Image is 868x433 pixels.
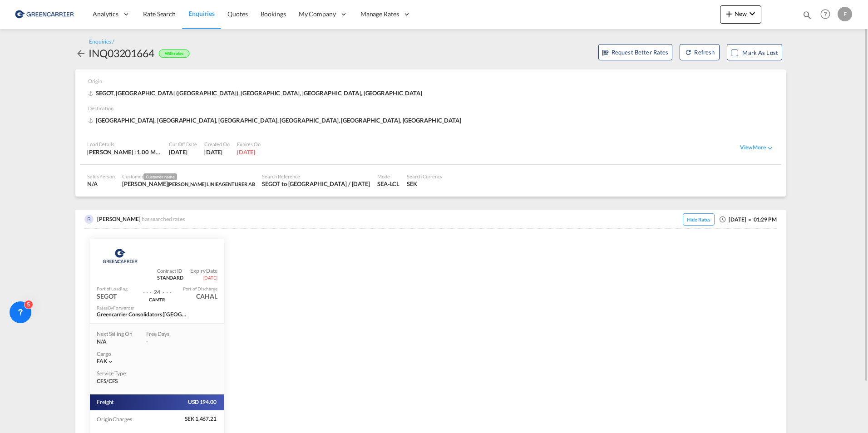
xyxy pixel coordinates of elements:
div: Created On [204,141,230,148]
div: Help [818,6,838,23]
div: View Moreicon-chevron-down [740,144,774,152]
div: [PERSON_NAME] : 1.00 MT | Volumetric Wt : 1.00 CBM | Chargeable Wt : 1.00 W/M [87,148,162,156]
div: - [146,338,182,346]
div: via Port CAMTR [137,296,178,302]
button: assets/icons/custom/RBR.svgRequest Better Rates [598,44,673,60]
span: STANDARD [157,274,183,281]
div: INQ03201664 [89,46,154,60]
button: Mark as Lost [727,44,782,60]
div: N/A [97,338,133,346]
span: Customer name [143,173,177,180]
div: Customer [122,173,255,180]
div: 10 Oct 2025 [169,148,197,156]
div: . . . [163,283,172,296]
span: CFS/CFS [97,378,118,385]
span: Rate Search [143,10,176,18]
div: Search Currency [407,173,443,180]
span: My Company [299,10,336,19]
div: Mark as Lost [742,48,778,57]
div: Free Days [146,330,182,338]
span: Manage Rates [360,10,399,19]
div: icon-arrow-left [75,46,89,60]
span: [PERSON_NAME] [97,216,141,222]
div: STANDARD [157,267,190,281]
md-checkbox: Mark as Lost [731,48,778,57]
span: Quotes [227,10,247,18]
div: Enquiries / [89,38,114,46]
span: Freight [97,399,114,406]
div: Transit Time 24 [152,283,163,296]
div: SEGOT [97,292,117,301]
div: Rates By [97,305,134,311]
span: USD 194.00 [188,399,217,406]
button: icon-plus 400-fgNewicon-chevron-down [720,5,761,24]
img: NXDbTQAAAAZJREFUAwAe97Jqzbtq6wAAAABJRU5ErkJggg== [84,215,94,224]
div: 8 Jan 2026 [237,148,261,156]
span: FAK [97,358,107,364]
div: SEK [407,180,443,188]
div: Service Type [97,370,133,378]
md-icon: icon-plus 400-fg [724,8,735,19]
img: 609dfd708afe11efa14177256b0082fb.png [14,4,75,25]
span: New [724,10,758,17]
div: F [838,7,852,21]
span: SEK 1,467.21 [185,415,217,423]
div: Sales Person [87,173,115,180]
span: [PERSON_NAME] LINIEAGENTURER AB [168,181,255,187]
div: Port of Discharge [183,285,217,292]
div: CAHAL [196,292,217,301]
div: [DATE] 01:29 PM [678,215,777,225]
span: Forwarder [113,305,134,310]
md-icon: icon-chevron-down [747,8,758,19]
span: Origin Charges [97,416,133,423]
div: . . . [143,283,152,296]
div: Next Sailing On [97,330,133,338]
span: [GEOGRAPHIC_DATA], [GEOGRAPHIC_DATA], [GEOGRAPHIC_DATA], [GEOGRAPHIC_DATA], [GEOGRAPHIC_DATA], [G... [88,116,464,124]
div: Origin [88,78,778,89]
md-icon: icon-arrow-left [75,48,86,59]
md-icon: assets/icons/custom/RBR.svg [602,49,609,56]
span: Help [818,6,833,22]
div: SEGOT, [GEOGRAPHIC_DATA] ([GEOGRAPHIC_DATA]), [GEOGRAPHIC_DATA], [GEOGRAPHIC_DATA], [GEOGRAPHIC_D... [88,89,424,97]
span: [DATE] [203,275,217,281]
md-icon: icon-chevron-down [107,359,113,365]
div: icon-magnify [802,10,812,24]
md-icon: icon-magnify [802,10,812,20]
div: [PERSON_NAME] [122,180,255,188]
md-icon: icon-chevron-down [766,144,774,152]
div: 10 Oct 2025 [204,148,230,156]
span: Expiry Date [190,267,217,275]
div: Search Reference [262,173,370,180]
div: Mode [377,173,399,180]
div: Cargo [97,350,217,358]
div: Port of Loading [97,285,128,292]
span: Analytics [93,10,118,19]
div: Greencarrier Consolidators (Sweden) [97,311,187,319]
img: Greencarrier Consolidator [100,245,140,267]
span: Enquiries [188,10,215,17]
md-icon: icon-checkbox-blank-circle [749,218,751,221]
span: Request Better Rates [602,48,669,57]
span: Contract / Rate Agreement / Tariff / Spot Pricing Reference Number [157,267,183,274]
div: N/A [87,180,115,188]
span: has searched rates [142,216,187,222]
md-icon: icon-clock [719,216,726,223]
div: With rates [159,49,189,58]
span: Hide Rates [683,213,715,226]
div: SEGOT to CAHAL / 10 Oct 2025 [262,180,370,188]
div: Expires On [237,141,261,148]
span: Bookings [261,10,286,18]
div: Cut Off Date [169,141,197,148]
button: icon-refreshRefresh [680,44,720,60]
div: Destination [88,105,778,116]
div: Load Details [87,141,162,148]
md-icon: icon-refresh [685,49,692,56]
div: SEA-LCL [377,180,399,188]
